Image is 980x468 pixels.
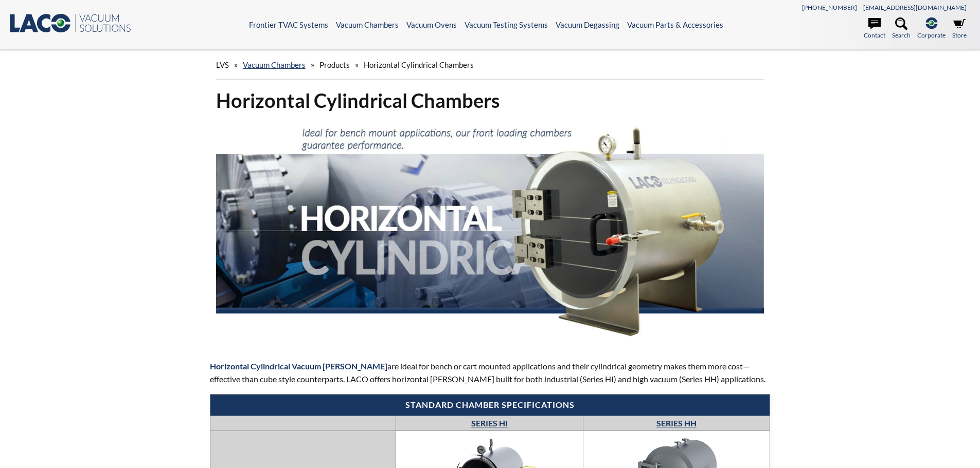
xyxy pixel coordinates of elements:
h1: Horizontal Cylindrical Chambers [216,88,764,113]
a: Search [892,17,911,40]
a: Vacuum Parts & Accessories [627,20,723,29]
span: Products [319,60,350,69]
a: SERIES HH [656,418,697,428]
a: Vacuum Ovens [406,20,457,29]
a: SERIES HI [471,418,508,428]
a: Vacuum Degassing [556,20,619,29]
a: Vacuum Chambers [243,60,306,69]
img: Horizontal Cylindrical header [216,121,764,340]
strong: Horizontal Cylindrical Vacuum [PERSON_NAME] [210,361,387,371]
a: Vacuum Chambers [336,20,399,29]
a: Frontier TVAC Systems [249,20,328,29]
a: Store [952,17,967,40]
h4: Standard chamber specifications [216,400,765,410]
div: » » » [216,50,764,80]
a: Contact [864,17,885,40]
span: Horizontal Cylindrical Chambers [364,60,474,69]
a: [PHONE_NUMBER] [802,4,857,11]
p: are ideal for bench or cart mounted applications and their cylindrical geometry makes them more c... [210,360,771,386]
span: LVS [216,60,229,69]
a: Vacuum Testing Systems [465,20,548,29]
a: [EMAIL_ADDRESS][DOMAIN_NAME] [863,4,967,11]
span: Corporate [917,30,946,40]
